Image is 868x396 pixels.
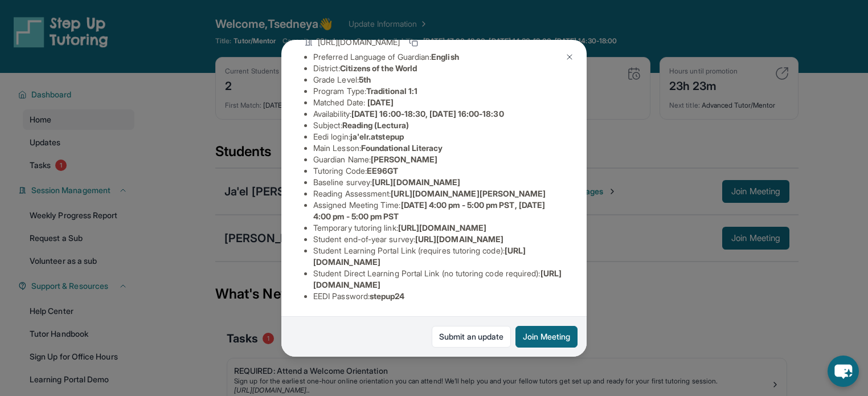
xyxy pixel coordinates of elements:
li: Availability: [313,108,564,120]
li: Eedi login : [313,131,564,142]
li: Baseline survey : [313,177,564,188]
li: Program Type: [313,85,564,97]
span: [URL][DOMAIN_NAME] [415,234,503,244]
span: [PERSON_NAME] [371,154,437,164]
li: Guardian Name : [313,154,564,165]
li: Main Lesson : [313,142,564,154]
span: 5th [359,75,371,84]
li: Subject : [313,120,564,131]
a: Submit an update [432,326,511,348]
li: Preferred Language of Guardian: [313,51,564,63]
span: English [431,52,459,62]
li: Grade Level: [313,74,564,85]
span: [DATE] [367,97,394,107]
li: Tutoring Code : [313,165,564,177]
li: Assigned Meeting Time : [313,199,564,222]
span: Traditional 1:1 [366,86,417,96]
span: EE96GT [367,166,398,175]
span: [URL][DOMAIN_NAME][PERSON_NAME] [391,189,546,198]
button: Join Meeting [515,326,578,348]
span: stepup24 [370,291,405,301]
li: Matched Date: [313,97,564,108]
span: Citizens of the World [340,63,417,73]
img: Close Icon [565,52,574,62]
li: District: [313,63,564,74]
span: ja'elr.atstepup [350,132,404,141]
span: [URL][DOMAIN_NAME] [318,36,400,48]
li: Temporary tutoring link : [313,222,564,234]
span: [URL][DOMAIN_NAME] [372,177,460,187]
button: chat-button [828,356,859,387]
button: Copy link [407,35,420,49]
span: Foundational Literacy [361,143,443,153]
li: Student Direct Learning Portal Link (no tutoring code required) : [313,268,564,291]
span: Reading (Lectura) [342,120,409,130]
span: [URL][DOMAIN_NAME] [398,223,486,232]
span: [DATE] 4:00 pm - 5:00 pm PST, [DATE] 4:00 pm - 5:00 pm PST [313,200,545,221]
li: Student end-of-year survey : [313,234,564,245]
span: [DATE] 16:00-18:30, [DATE] 16:00-18:30 [351,109,504,119]
li: EEDI Password : [313,291,564,302]
li: Reading Assessment : [313,188,564,199]
li: Student Learning Portal Link (requires tutoring code) : [313,245,564,268]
